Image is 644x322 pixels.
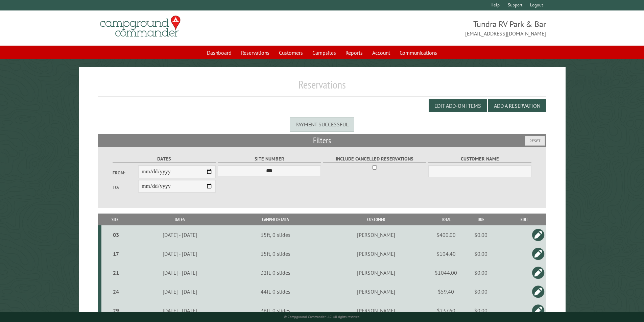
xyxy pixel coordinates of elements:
[113,170,138,176] label: From:
[432,225,459,244] td: $400.00
[459,301,502,320] td: $0.00
[130,231,230,238] div: [DATE] - [DATE]
[525,136,545,146] button: Reset
[320,263,432,282] td: [PERSON_NAME]
[113,184,138,191] label: To:
[320,244,432,263] td: [PERSON_NAME]
[459,244,502,263] td: $0.00
[231,263,320,282] td: 32ft, 0 slides
[320,214,432,225] th: Customer
[231,225,320,244] td: 15ft, 0 slides
[320,282,432,301] td: [PERSON_NAME]
[341,46,367,59] a: Reports
[368,46,394,59] a: Account
[432,282,459,301] td: $59.40
[275,46,307,59] a: Customers
[104,231,128,238] div: 03
[231,214,320,225] th: Camper Details
[284,315,360,319] small: © Campground Commander LLC. All rights reserved.
[459,225,502,244] td: $0.00
[129,214,231,225] th: Dates
[432,263,459,282] td: $1044.00
[101,214,129,225] th: Site
[130,250,230,257] div: [DATE] - [DATE]
[432,244,459,263] td: $104.40
[104,307,128,314] div: 29
[98,78,546,97] h1: Reservations
[432,214,459,225] th: Total
[231,301,320,320] td: 36ft, 0 slides
[231,282,320,301] td: 44ft, 0 slides
[104,288,128,295] div: 24
[130,288,230,295] div: [DATE] - [DATE]
[459,214,502,225] th: Due
[218,155,321,163] label: Site Number
[104,250,128,257] div: 17
[237,46,273,59] a: Reservations
[429,99,487,112] button: Edit Add-on Items
[113,155,216,163] label: Dates
[320,301,432,320] td: [PERSON_NAME]
[502,214,546,225] th: Edit
[323,155,426,163] label: Include Cancelled Reservations
[231,244,320,263] td: 15ft, 0 slides
[203,46,236,59] a: Dashboard
[290,118,354,131] div: Payment successful
[432,301,459,320] td: $237.60
[320,225,432,244] td: [PERSON_NAME]
[396,46,441,59] a: Communications
[488,99,546,112] button: Add a Reservation
[459,282,502,301] td: $0.00
[98,13,183,40] img: Campground Commander
[104,269,128,276] div: 21
[130,307,230,314] div: [DATE] - [DATE]
[308,46,340,59] a: Campsites
[322,19,546,38] span: Tundra RV Park & Bar [EMAIL_ADDRESS][DOMAIN_NAME]
[98,134,546,147] h2: Filters
[428,155,531,163] label: Customer Name
[130,269,230,276] div: [DATE] - [DATE]
[459,263,502,282] td: $0.00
